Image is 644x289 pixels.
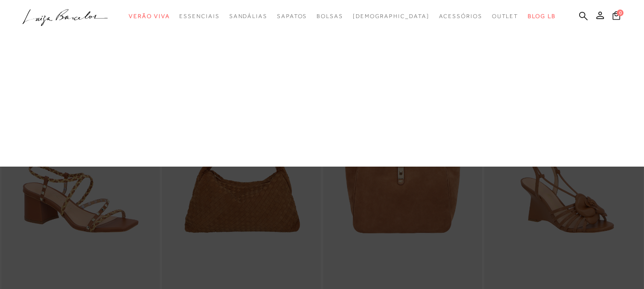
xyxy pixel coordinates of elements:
span: Essenciais [179,13,219,20]
span: 0 [617,10,624,16]
a: categoryNavScreenReaderText [229,8,267,25]
span: [DEMOGRAPHIC_DATA] [353,13,429,20]
a: categoryNavScreenReaderText [317,8,343,25]
span: Outlet [492,13,519,20]
button: 0 [610,10,623,23]
a: categoryNavScreenReaderText [439,8,482,25]
span: Bolsas [317,13,343,20]
a: categoryNavScreenReaderText [492,8,519,25]
span: Sapatos [277,13,307,20]
a: BLOG LB [528,8,555,25]
span: BLOG LB [528,13,555,20]
span: Verão Viva [129,13,170,20]
a: noSubCategoriesText [353,8,429,25]
span: Acessórios [439,13,482,20]
a: categoryNavScreenReaderText [179,8,219,25]
a: categoryNavScreenReaderText [277,8,307,25]
a: categoryNavScreenReaderText [129,8,170,25]
span: Sandálias [229,13,267,20]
